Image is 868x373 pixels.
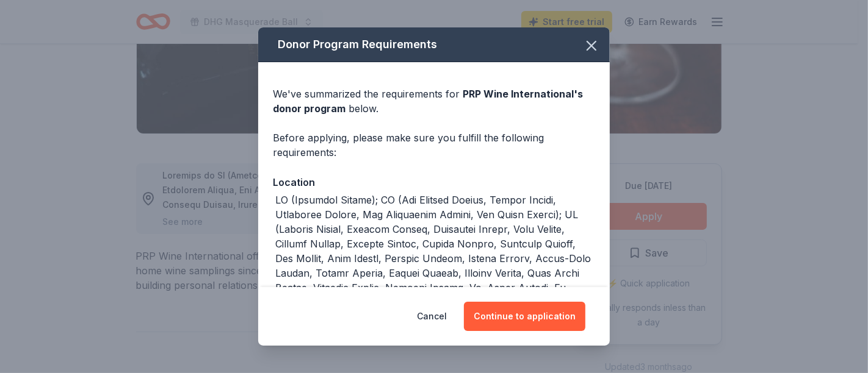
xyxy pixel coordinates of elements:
button: Cancel [417,302,447,331]
div: Donor Program Requirements [258,27,610,62]
button: Continue to application [464,302,585,331]
div: Before applying, please make sure you fulfill the following requirements: [273,130,595,160]
div: We've summarized the requirements for below. [273,87,595,116]
div: Location [273,174,595,190]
